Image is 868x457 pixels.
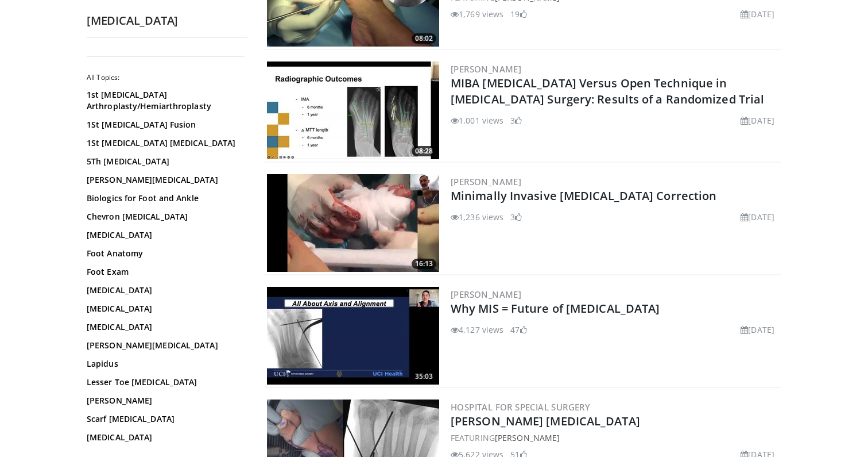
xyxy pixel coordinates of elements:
[451,188,716,203] a: Minimally Invasive [MEDICAL_DATA] Correction
[451,8,503,20] li: 1,769 views
[87,395,242,406] a: [PERSON_NAME]
[87,174,242,186] a: [PERSON_NAME][MEDICAL_DATA]
[412,371,436,382] span: 35:03
[267,62,439,159] a: 08:28
[510,114,522,126] li: 3
[741,324,774,336] li: [DATE]
[741,8,774,20] li: [DATE]
[87,358,242,370] a: Lapidus
[87,193,242,204] a: Biologics for Foot and Ankle
[87,285,242,296] a: [MEDICAL_DATA]
[267,62,439,159] img: 705231cc-ea8f-4a72-8f9c-59fec869172d.300x170_q85_crop-smart_upscale.jpg
[451,75,764,107] a: MIBA [MEDICAL_DATA] Versus Open Technique in [MEDICAL_DATA] Surgery: Results of a Randomized Trial
[267,287,439,385] img: d2ad2a79-9ed4-4a84-b0ca-be5628b646eb.300x170_q85_crop-smart_upscale.jpg
[87,321,242,333] a: [MEDICAL_DATA]
[451,413,640,429] a: [PERSON_NAME] [MEDICAL_DATA]
[451,289,521,300] a: [PERSON_NAME]
[451,301,660,316] a: Why MIS = Future of [MEDICAL_DATA]
[451,63,521,75] a: [PERSON_NAME]
[87,248,242,259] a: Foot Anatomy
[87,340,242,351] a: [PERSON_NAME][MEDICAL_DATA]
[87,89,242,112] a: 1st [MEDICAL_DATA] Arthroplasty/Hemiarthroplasty
[87,266,242,278] a: Foot Exam
[412,33,436,44] span: 08:02
[87,377,242,388] a: Lesser Toe [MEDICAL_DATA]
[87,119,242,130] a: 1St [MEDICAL_DATA] Fusion
[510,324,526,336] li: 47
[510,211,522,223] li: 3
[267,287,439,385] a: 35:03
[451,324,503,336] li: 4,127 views
[87,137,242,149] a: 1St [MEDICAL_DATA] [MEDICAL_DATA]
[451,432,779,444] div: FEATURING
[451,114,503,126] li: 1,001 views
[451,176,521,187] a: [PERSON_NAME]
[495,432,560,443] a: [PERSON_NAME]
[87,303,242,314] a: [MEDICAL_DATA]
[741,211,774,223] li: [DATE]
[451,401,590,413] a: Hospital for Special Surgery
[412,146,436,156] span: 08:28
[267,174,439,272] a: 16:13
[87,73,245,82] h2: All Topics:
[87,13,247,28] h2: [MEDICAL_DATA]
[87,229,242,241] a: [MEDICAL_DATA]
[741,114,774,126] li: [DATE]
[451,211,503,223] li: 1,236 views
[412,259,436,269] span: 16:13
[267,174,439,272] img: 3b7e3b86-ec71-454f-934d-023afa9c018b.300x170_q85_crop-smart_upscale.jpg
[87,211,242,222] a: Chevron [MEDICAL_DATA]
[87,413,242,425] a: Scarf [MEDICAL_DATA]
[510,8,526,20] li: 19
[87,432,242,443] a: [MEDICAL_DATA]
[87,156,242,167] a: 5Th [MEDICAL_DATA]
